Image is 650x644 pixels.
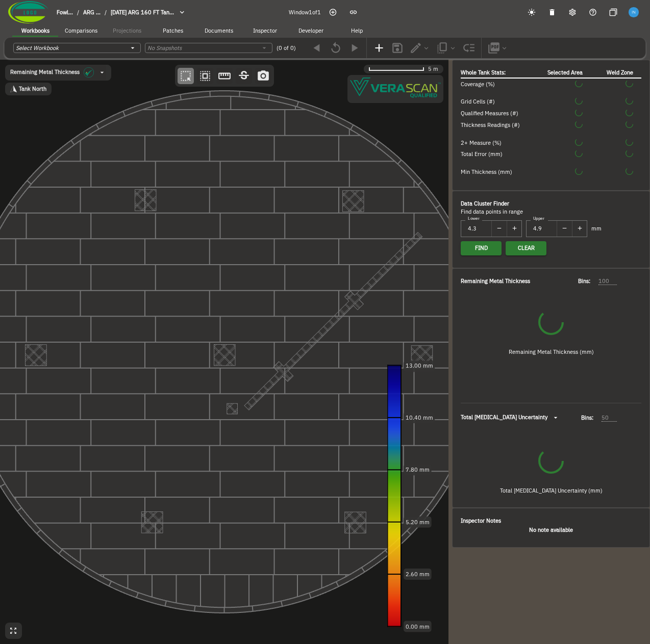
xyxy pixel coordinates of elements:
text: 0.00 mm [406,623,430,630]
span: Remaining Metal Thickness [461,277,530,286]
button: increase value [572,220,587,237]
text: 13.00 mm [406,362,433,369]
span: Coverage (%) [461,81,495,88]
span: Tank North [19,85,46,93]
button: decrease value [491,220,507,237]
span: Bins: [578,277,590,286]
span: Window 1 of 1 [289,8,321,17]
span: (0 of 0) [277,44,296,53]
i: Select Workbook [16,44,59,51]
span: Min Thickness (mm) [461,168,512,175]
span: Data Cluster Finder [461,200,509,207]
li: / [77,8,79,17]
span: Selected Area [547,69,583,76]
b: No note available [529,526,573,533]
span: Remaining Metal Thickness (mm) [509,348,594,356]
span: Clear [518,243,535,253]
img: Verascope qualified watermark [350,78,441,98]
span: [DATE] ARG 160 FT Tan... [111,9,174,16]
span: Total [MEDICAL_DATA] Uncertainty (mm) [500,486,603,495]
button: increase value [507,220,522,237]
text: 5.20 mm [406,519,430,526]
span: Find [475,243,488,253]
button: breadcrumb [53,5,195,20]
span: Workbooks [21,28,49,35]
span: Comparisons [65,28,97,35]
button: Find [461,241,502,255]
img: icon in the dropdown [84,67,94,78]
button: decrease value [557,220,572,237]
span: 2+ Measure (%) [461,139,502,146]
span: mm [591,224,602,233]
span: Thickness Readings (#) [461,121,520,128]
span: Documents [205,28,233,35]
span: Qualified Measures (#) [461,110,518,117]
span: Whole Tank Stats: [461,69,506,76]
span: Help [351,28,363,35]
label: Upper [533,216,544,222]
span: 5 m [428,65,438,73]
span: Total Error (mm) [461,150,503,158]
span: Fowl... [57,9,73,16]
span: Developer [298,28,323,35]
span: Inspector [253,28,277,35]
span: Remaining Metal Thickness [10,68,80,76]
div: Find data points in range [461,208,641,216]
button: Clear [506,241,546,255]
img: Company Logo [8,1,48,23]
span: Weld Zone [607,69,633,76]
text: 2.60 mm [406,571,430,578]
span: Total [MEDICAL_DATA] Uncertainty [461,414,547,422]
img: f6ffcea323530ad0f5eeb9c9447a59c5 [629,7,638,17]
label: Lower [468,216,480,222]
li: / [105,8,107,17]
span: Bins: [581,414,593,422]
span: ARG ... [83,9,101,16]
nav: breadcrumb [57,8,174,17]
span: Grid Cells (#) [461,98,495,105]
span: Inspector Notes [461,517,501,524]
text: 7.80 mm [406,466,430,473]
text: 10.40 mm [406,414,433,421]
i: No Snapshots [147,44,182,51]
span: Patches [163,28,183,35]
